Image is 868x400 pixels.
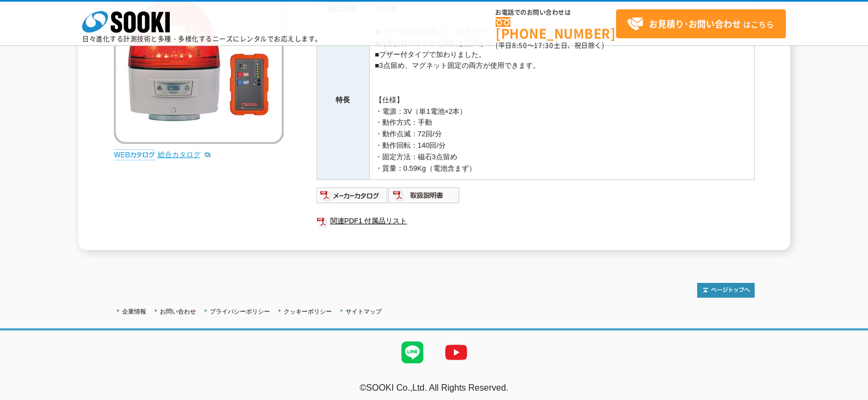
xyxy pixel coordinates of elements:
span: 8:50 [512,40,527,50]
strong: お見積り･お問い合わせ [649,17,741,30]
img: メーカーカタログ [317,187,388,204]
a: メーカーカタログ [317,194,388,202]
a: サイトマップ [346,308,382,315]
a: 関連PDF1 付属品リスト [317,214,755,228]
th: 特長 [317,20,369,179]
span: はこちら [627,16,774,32]
span: 17:30 [534,40,554,50]
a: プライバシーポリシー [210,308,270,315]
a: 企業情報 [122,308,146,315]
a: [PHONE_NUMBER] [496,17,616,39]
a: 総合カタログ [158,150,211,159]
a: お見積り･お問い合わせはこちら [616,9,786,38]
img: YouTube [434,331,478,374]
img: LINE [390,331,434,374]
p: 日々進化する計測技術と多種・多様化するニーズにレンタルでお応えします。 [82,36,322,42]
a: お問い合わせ [160,308,196,315]
span: (平日 ～ 土日、祝日除く) [496,40,604,50]
img: webカタログ [114,149,155,160]
a: 取扱説明書 [388,194,460,202]
span: お電話でのお問い合わせは [496,9,616,16]
img: トップページへ [697,283,755,298]
img: 取扱説明書 [388,187,460,204]
a: クッキーポリシー [284,308,332,315]
td: ■パワーLEDを使用していますので、屋外晴点下でも十分な明るさを実現しました。 ■内部切替スイッチで回転と点滅が選べます。 ■ブザー付タイプで加わりました。 ■3点留め、マグネット固定の両方が使... [369,20,754,179]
